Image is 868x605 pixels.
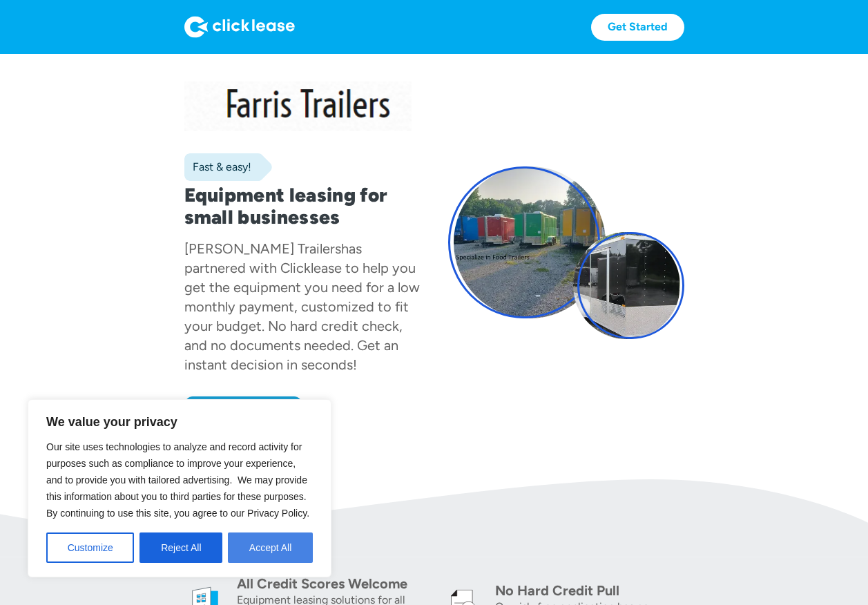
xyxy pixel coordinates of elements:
[46,441,309,519] span: Our site uses technologies to analyze and record activity for purposes such as compliance to impr...
[184,240,420,373] div: has partnered with Clicklease to help you get the equipment you need for a low monthly payment, c...
[46,414,313,430] p: We value your privacy
[591,14,684,41] a: Get Started
[184,240,341,257] div: [PERSON_NAME] Trailers
[184,16,295,38] img: Logo
[28,399,331,577] div: We value your privacy
[237,574,426,593] div: All Credit Scores Welcome
[46,532,134,563] button: Customize
[228,532,313,563] button: Accept All
[139,532,222,563] button: Reject All
[495,581,684,600] div: No Hard Credit Pull
[184,160,251,174] div: Fast & easy!
[184,396,302,424] a: Apply now
[184,184,421,228] h1: Equipment leasing for small businesses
